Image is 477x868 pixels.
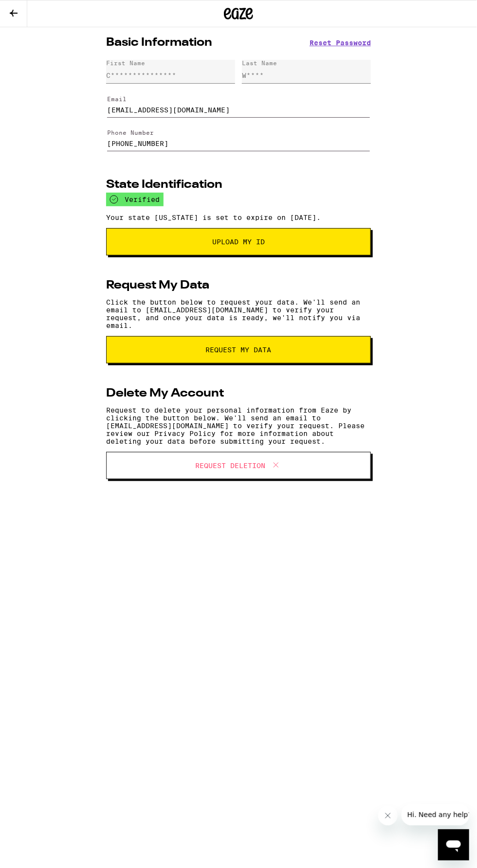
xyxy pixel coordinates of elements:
[6,7,70,15] span: Hi. Need any help?
[106,280,209,291] h2: Request My Data
[106,60,145,66] div: First Name
[195,462,265,469] span: Request Deletion
[106,179,222,191] h2: State Identification
[242,60,277,66] div: Last Name
[106,406,371,445] p: Request to delete your personal information from Eaze by clicking the button below. We'll send an...
[106,298,371,329] p: Click the button below to request your data. We'll send an email to [EMAIL_ADDRESS][DOMAIN_NAME] ...
[106,228,371,255] button: Upload My ID
[106,388,224,399] h2: Delete My Account
[107,96,127,102] label: Email
[106,452,371,479] button: Request Deletion
[206,346,272,353] span: request my data
[106,121,371,155] form: Edit Phone Number
[402,804,469,826] iframe: Message from company
[212,238,265,245] span: Upload My ID
[106,37,212,49] h2: Basic Information
[106,87,371,121] form: Edit Email Address
[106,214,371,221] p: Your state [US_STATE] is set to expire on [DATE].
[107,129,154,136] label: Phone Number
[378,806,398,826] iframe: Close message
[438,830,469,861] iframe: Button to launch messaging window
[310,39,371,46] button: Reset Password
[106,193,164,206] div: verified
[106,336,371,363] button: request my data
